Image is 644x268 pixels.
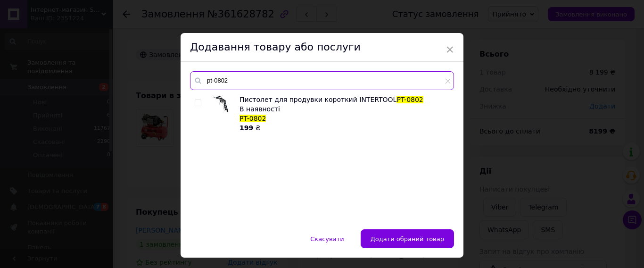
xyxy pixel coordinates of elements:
span: × [446,42,454,58]
span: Пистолет для продувки короткий INTERTOOL [239,96,396,103]
button: Додати обраний товар [361,229,454,248]
div: ₴ [239,123,449,133]
span: Скасувати [310,235,344,243]
span: Додати обраний товар [371,235,444,243]
span: PT-0802 [239,115,266,122]
button: Скасувати [300,229,354,248]
div: Додавання товару або послуги [181,33,463,62]
input: Пошук за товарами та послугами [190,71,454,90]
span: PT-0802 [396,96,423,103]
div: В наявності [239,104,449,114]
img: Пистолет для продувки короткий INTERTOOL PT-0802 [211,95,230,114]
b: 199 [239,124,253,132]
